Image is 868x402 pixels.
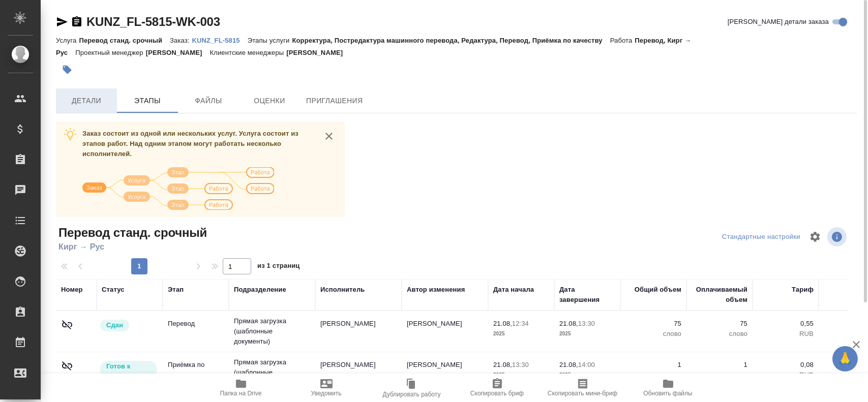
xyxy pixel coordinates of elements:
[170,37,192,44] p: Заказ:
[106,361,151,382] p: Готов к работе
[728,17,829,27] span: [PERSON_NAME] детали заказа
[306,95,363,107] span: Приглашения
[625,360,681,370] p: 1
[168,360,224,380] p: Приёмка по качеству
[79,37,170,44] p: Перевод станд. срочный
[493,285,534,295] div: Дата начала
[407,285,465,295] div: Автор изменения
[540,374,625,402] button: Скопировать мини-бриф
[229,352,315,393] td: Прямая загрузка (шаблонные документы)
[758,319,814,329] p: 0,55
[470,390,524,397] span: Скопировать бриф
[184,95,233,107] span: Файлы
[292,37,610,44] p: Корректура, Постредактура машинного перевода, Редактура, Перевод, Приёмка по качеству
[559,370,615,380] p: 2025
[758,370,814,380] p: RUB
[836,348,854,369] span: 🙏
[559,320,578,327] p: 21.08,
[229,311,315,352] td: Прямая загрузка (шаблонные документы)
[512,361,529,368] p: 13:30
[692,319,747,329] p: 75
[198,374,284,402] button: Папка на Drive
[106,320,123,330] p: Сдан
[625,370,681,380] p: слово
[512,320,529,327] p: 12:34
[102,285,125,295] div: Статус
[493,320,512,327] p: 21.08,
[792,285,814,295] div: Тариф
[578,320,595,327] p: 13:30
[803,225,827,249] span: Настроить таблицу
[284,374,369,402] button: Уведомить
[559,329,615,339] p: 2025
[146,49,210,56] p: [PERSON_NAME]
[493,361,512,368] p: 21.08,
[168,285,184,295] div: Этап
[315,355,402,390] td: [PERSON_NAME]
[559,285,615,305] div: Дата завершения
[320,285,365,295] div: Исполнитель
[493,370,549,380] p: 2025
[75,49,145,56] p: Проектный менеджер
[827,227,849,246] span: Посмотреть информацию
[493,329,549,339] p: 2025
[402,314,488,349] td: [PERSON_NAME]
[248,37,292,44] p: Этапы услуги
[321,129,337,144] button: close
[210,49,287,56] p: Клиентские менеджеры
[548,390,617,397] span: Скопировать мини-бриф
[758,360,814,370] p: 0,08
[56,16,68,28] button: Скопировать ссылку для ЯМессенджера
[86,15,220,28] a: KUNZ_FL-5815-WK-003
[220,390,262,397] span: Папка на Drive
[625,329,681,339] p: слово
[720,229,803,245] div: split button
[56,37,79,44] p: Услуга
[643,390,693,397] span: Обновить файлы
[257,260,300,274] span: из 1 страниц
[455,374,540,402] button: Скопировать бриф
[56,241,207,253] span: Кирг → Рус
[625,319,681,329] p: 75
[315,314,402,349] td: [PERSON_NAME]
[82,130,298,158] span: Заказ состоит из одной или нескольких услуг. Услуга состоит из этапов работ. Над одним этапом мог...
[56,225,207,241] span: Перевод станд. срочный
[61,285,83,295] div: Номер
[62,95,111,107] span: Детали
[610,37,635,44] p: Работа
[692,329,747,339] p: слово
[559,361,578,368] p: 21.08,
[168,319,224,329] p: Перевод
[692,360,747,370] p: 1
[625,374,711,402] button: Обновить файлы
[192,36,248,44] a: KUNZ_FL-5815
[245,95,294,107] span: Оценки
[402,355,488,390] td: [PERSON_NAME]
[369,374,455,402] button: Дублировать работу
[192,37,248,44] p: KUNZ_FL-5815
[286,49,350,56] p: [PERSON_NAME]
[56,58,78,81] button: Добавить тэг
[692,370,747,380] p: слово
[234,285,286,295] div: Подразделение
[758,329,814,339] p: RUB
[383,391,441,398] span: Дублировать работу
[311,390,342,397] span: Уведомить
[578,361,595,368] p: 14:00
[692,285,747,305] div: Оплачиваемый объем
[832,346,858,372] button: 🙏
[635,285,681,295] div: Общий объем
[71,16,83,28] button: Скопировать ссылку
[123,95,172,107] span: Этапы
